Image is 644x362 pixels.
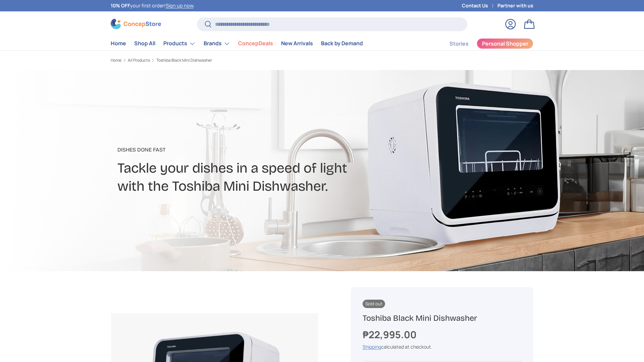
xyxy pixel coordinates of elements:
[156,58,212,62] a: Toshiba Black Mini Dishwasher
[204,37,230,50] a: Brands
[111,37,363,50] nav: Primary
[117,159,375,195] h2: Tackle your dishes in a speed of light with the Toshiba Mini Dishwasher.
[363,328,418,341] strong: ₱22,995.00
[462,2,497,9] a: Contact Us
[363,343,522,350] div: calculated at checkout.
[111,2,195,9] p: your first order! .
[134,37,155,50] a: Shop All
[497,2,533,9] a: Partner with us
[363,300,385,308] span: Sold out
[363,313,522,323] h1: Toshiba Black Mini Dishwasher
[449,37,469,50] a: Stories
[111,19,161,29] img: ConcepStore
[477,38,533,49] a: Personal Shopper
[281,37,313,50] a: New Arrivals
[111,57,335,63] nav: Breadcrumbs
[159,37,200,50] summary: Products
[433,37,533,50] nav: Secondary
[163,37,196,50] a: Products
[111,2,130,9] strong: 10% OFF
[166,2,193,9] a: Sign up now
[363,344,381,350] a: Shipping
[117,146,375,154] p: Dishes Done Fast​
[200,37,234,50] summary: Brands
[482,41,528,46] span: Personal Shopper
[238,37,273,50] a: ConcepDeals
[111,58,121,62] a: Home
[321,37,363,50] a: Back by Demand
[111,37,126,50] a: Home
[128,58,150,62] a: All Products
